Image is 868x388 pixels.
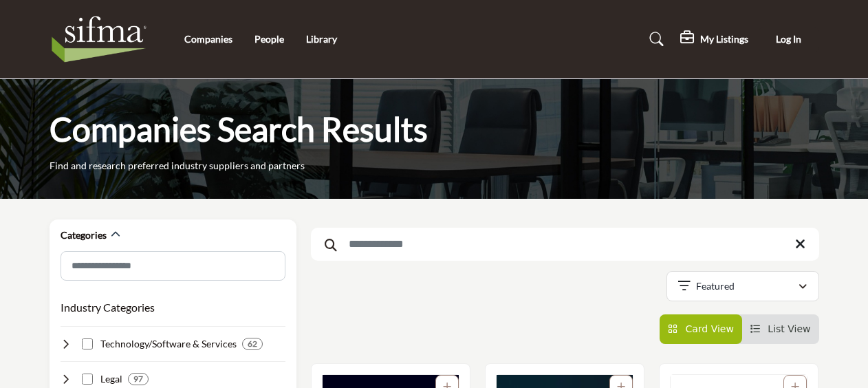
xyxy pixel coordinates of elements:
[636,28,673,50] a: Search
[82,374,93,385] input: Select Legal checkbox
[248,339,257,349] b: 62
[750,323,811,334] a: View List
[666,271,819,301] button: Featured
[61,299,155,316] button: Industry Categories
[133,374,143,384] b: 97
[306,33,337,45] a: Library
[668,323,734,334] a: View Card
[685,323,733,334] span: Card View
[700,33,748,45] h5: My Listings
[82,338,93,349] input: Select Technology/Software & Services checkbox
[660,314,742,344] li: Card View
[242,338,263,350] div: 62 Results For Technology/Software & Services
[50,159,305,173] p: Find and research preferred industry suppliers and partners
[184,33,232,45] a: Companies
[768,323,810,334] span: List View
[128,373,149,385] div: 97 Results For Legal
[50,108,428,151] h1: Companies Search Results
[759,27,819,52] button: Log In
[742,314,819,344] li: List View
[254,33,284,45] a: People
[100,337,237,351] h4: Technology/Software & Services: Developing and implementing technology solutions to support secur...
[776,33,801,45] span: Log In
[680,31,748,47] div: My Listings
[100,372,122,386] h4: Legal: Providing legal advice, compliance support, and litigation services to securities industry...
[50,12,156,67] img: Site Logo
[696,279,735,293] p: Featured
[311,228,819,261] input: Search Keyword
[61,228,107,242] h2: Categories
[61,251,285,281] input: Search Category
